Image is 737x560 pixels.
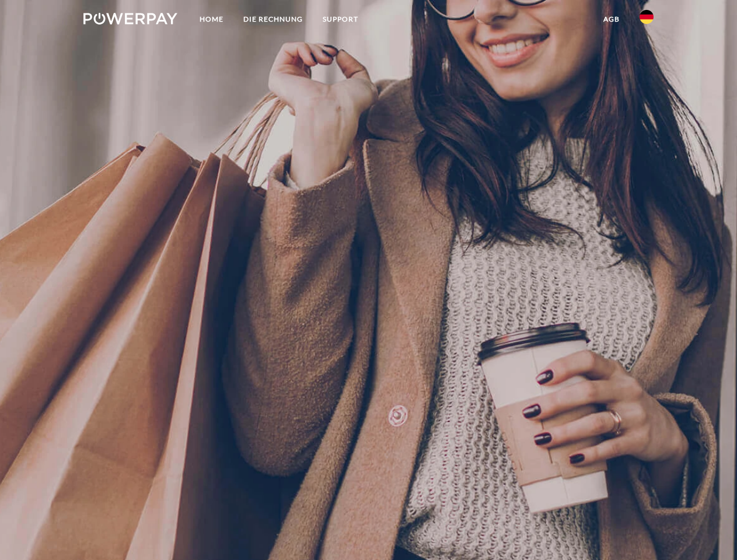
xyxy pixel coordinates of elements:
[313,9,368,30] a: SUPPORT
[640,10,654,24] img: de
[593,9,630,30] a: agb
[233,9,313,30] a: DIE RECHNUNG
[83,13,177,24] img: logo-powerpay-white.svg
[190,9,233,30] a: Home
